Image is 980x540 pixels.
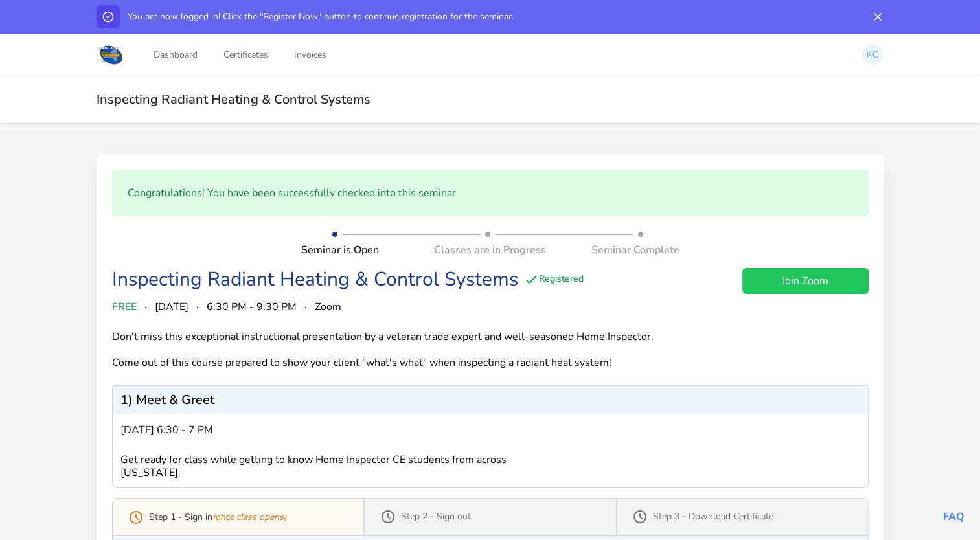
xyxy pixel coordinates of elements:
[866,5,889,28] button: Dismiss
[120,453,552,479] div: Get ready for class while getting to know Home Inspector CE students from across [US_STATE].
[212,511,286,523] i: (once class opens)
[862,44,883,65] img: Ken Carr
[304,299,307,315] span: ·
[112,299,137,315] span: FREE
[97,43,126,66] img: Logo
[427,242,553,258] div: Classes are in Progress
[149,511,286,524] p: Step 1 - Sign in
[120,422,213,438] span: [DATE] 6:30 - 7 pm
[301,242,427,258] div: Seminar is Open
[196,299,199,315] span: ·
[112,268,518,291] div: Inspecting Radiant Heating & Control Systems
[128,10,514,23] p: You are now logged in! Click the "Register Now" button to continue registration for the seminar.
[553,242,679,258] div: Seminar Complete
[742,268,869,294] a: Join Zoom
[523,272,584,287] div: Registered
[112,330,679,369] div: Don't miss this exceptional instructional presentation by a veteran trade expert and well-seasone...
[291,33,329,76] a: Invoices
[151,33,200,76] a: Dashboard
[97,91,884,107] h2: Inspecting Radiant Heating & Control Systems
[943,510,964,524] a: FAQ
[315,299,341,315] span: Zoom
[120,394,214,407] p: 1) Meet & Greet
[221,33,271,76] a: Certificates
[112,170,869,216] div: Congratulations! You have been successfully checked into this seminar
[617,499,868,535] a: Step 3 - Download Certificate
[155,299,188,315] span: [DATE]
[144,299,147,315] span: ·
[207,299,297,315] span: 6:30 PM - 9:30 PM
[401,510,471,523] p: Step 2 - Sign out
[653,510,773,523] p: Step 3 - Download Certificate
